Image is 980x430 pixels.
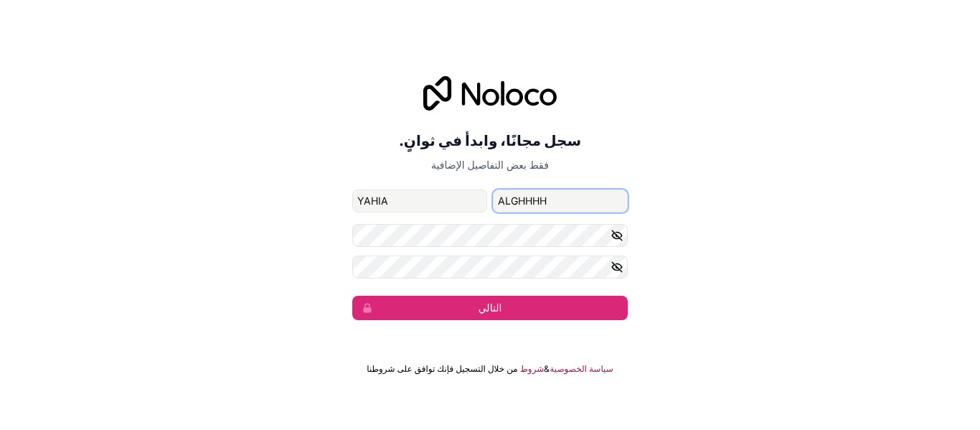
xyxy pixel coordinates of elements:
font: سجل مجانًا، وابدأ في ثوانٍ. [399,132,581,149]
font: سياسة الخصوصية [550,363,613,374]
input: كلمة المرور [352,224,628,247]
a: سياسة الخصوصية [550,363,613,375]
font: & [544,363,550,374]
input: الاسم الأول [352,190,487,212]
font: فقط بعض التفاصيل الإضافية [431,159,549,171]
input: اسم العائلة [493,190,628,212]
font: التالي [479,302,502,314]
font: شروط [520,363,545,374]
button: التالي [352,296,628,320]
font: من خلال التسجيل فإنك توافق على شروطنا [367,363,518,374]
input: تأكيد كلمة المرور [352,256,628,279]
a: شروط [520,363,545,375]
